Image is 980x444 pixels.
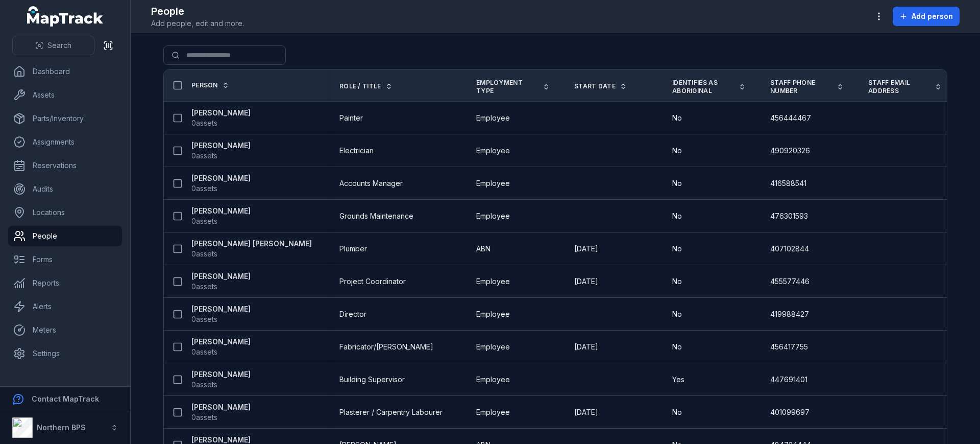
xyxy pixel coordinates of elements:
span: 0 assets [191,380,217,390]
span: Employee [476,407,510,417]
a: Staff Email Address [868,79,942,95]
span: Fabricator/[PERSON_NAME] [339,342,433,352]
strong: [PERSON_NAME] [191,173,251,183]
strong: [PERSON_NAME] [191,141,251,151]
span: Painter [339,113,363,123]
span: No [672,178,682,189]
span: No [672,407,682,417]
a: Employment Type [476,79,550,95]
strong: Contact MapTrack [32,394,99,403]
a: Assets [8,85,122,105]
span: Role / Title [339,82,381,90]
span: No [672,244,682,254]
strong: [PERSON_NAME] [PERSON_NAME] [191,239,312,249]
span: 447691401 [770,375,807,385]
a: Forms [8,249,122,270]
span: No [672,342,682,352]
span: [DATE] [574,408,598,416]
a: Reports [8,273,122,293]
span: [DATE] [574,342,598,351]
span: No [672,276,682,287]
span: 0 assets [191,183,217,194]
strong: [PERSON_NAME] [191,271,251,282]
span: Person [191,81,218,89]
span: [DATE] [574,277,598,286]
span: No [672,211,682,221]
span: 456417755 [770,342,808,352]
button: Add person [893,7,960,26]
span: 476301593 [770,211,808,221]
span: Employee [476,309,510,319]
a: [PERSON_NAME]0assets [191,141,251,161]
a: Meters [8,320,122,340]
span: 419988427 [770,309,809,319]
a: Locations [8,202,122,223]
span: 0 assets [191,412,217,423]
a: [PERSON_NAME]0assets [191,206,251,226]
span: 401099697 [770,407,810,417]
span: 416588541 [770,178,806,189]
span: Electrician [339,146,374,156]
time: 3/9/2025, 9:30:00 AM [574,244,598,254]
a: [PERSON_NAME]0assets [191,337,251,357]
span: Yes [672,375,684,385]
strong: Northern BPS [37,423,86,432]
a: [PERSON_NAME] [PERSON_NAME]0assets [191,239,312,259]
a: Settings [8,343,122,364]
span: Employee [476,276,510,287]
span: Employee [476,146,510,156]
span: Director [339,309,366,319]
a: MapTrack [27,6,104,27]
span: Employment Type [476,79,538,95]
strong: [PERSON_NAME] [191,304,251,314]
strong: [PERSON_NAME] [191,206,251,216]
a: Dashboard [8,61,122,82]
span: 456444467 [770,113,811,123]
button: Search [12,36,94,55]
span: ABN [476,244,491,254]
a: Alerts [8,296,122,317]
span: Plumber [339,244,367,254]
span: Employee [476,211,510,221]
a: Parts/Inventory [8,108,122,129]
a: Assignments [8,132,122,152]
a: [PERSON_NAME]0assets [191,402,251,423]
a: Reservations [8,155,122,176]
a: Identifies as Aboriginal [672,79,746,95]
span: No [672,309,682,319]
span: Building Supervisor [339,375,405,385]
time: 2/12/2024, 9:30:00 AM [574,407,598,417]
span: 0 assets [191,314,217,324]
span: Add person [912,11,953,21]
strong: [PERSON_NAME] [191,108,251,118]
span: Employee [476,342,510,352]
span: Add people, edit and more. [151,18,244,29]
span: Employee [476,178,510,189]
h2: People [151,4,244,18]
a: Staff Phone Number [770,79,844,95]
span: Staff Email Address [868,79,930,95]
a: Person [191,81,229,89]
span: Project Coordinator [339,276,406,287]
a: Audits [8,179,122,199]
strong: [PERSON_NAME] [191,369,251,380]
span: No [672,146,682,156]
span: Employee [476,113,510,123]
span: Employee [476,375,510,385]
a: [PERSON_NAME]0assets [191,304,251,324]
a: [PERSON_NAME]0assets [191,173,251,194]
a: [PERSON_NAME]0assets [191,271,251,292]
span: No [672,113,682,123]
span: 0 assets [191,249,217,259]
span: 490920326 [770,146,810,156]
span: 0 assets [191,347,217,357]
a: Role / Title [339,82,393,90]
span: 407102844 [770,244,809,254]
a: [PERSON_NAME]0assets [191,369,251,390]
strong: [PERSON_NAME] [191,337,251,347]
span: [DATE] [574,244,598,253]
span: Staff Phone Number [770,79,832,95]
a: Start Date [574,82,627,90]
strong: [PERSON_NAME] [191,402,251,412]
span: Start Date [574,82,616,90]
